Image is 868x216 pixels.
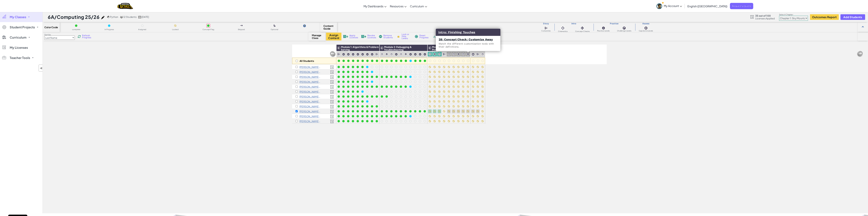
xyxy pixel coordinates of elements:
img: Licensed [330,115,334,118]
p: Avik Gandhi 6 [299,71,321,73]
img: IconInteractive.svg [404,53,407,56]
img: IconCutscene.svg [545,26,548,30]
img: IconCinematic.svg [560,26,565,30]
img: Licensed [330,100,334,104]
img: calendar.svg [138,16,141,18]
img: Licensed [330,95,334,99]
img: IconHint.svg [303,24,306,27]
img: iconPencil.svg [101,16,105,19]
img: IconOptionalLevel.svg [273,24,276,27]
img: IconCinematic.svg [447,53,451,56]
span: Practice Levels [597,30,610,32]
a: 28: Concept Check: Customize Away [439,38,493,41]
span: Module 1: Algorithms & Problem Solving [341,45,379,51]
span: Remove Students [383,34,394,39]
span: My Dashboards [364,4,383,8]
span: Curriculum [10,36,27,39]
span: Challenge Levels [617,30,631,32]
span: Skipped [238,29,245,30]
p: Match the different customization tools with their definitions. [439,42,498,48]
p: Vihaan Khanna 6 [299,85,321,88]
a: English ([GEOGRAPHIC_DATA]) [686,2,729,11]
img: IconCutscene.svg [338,53,341,56]
span: Color Code [44,26,58,29]
img: IconInteractive.svg [433,53,436,56]
img: IconPracticeLevel.svg [419,53,422,56]
img: IconCapstoneLevel.svg [644,26,648,30]
img: IconCutscene.svg [443,53,446,56]
span: Locked [172,29,178,30]
span: Cinematics [558,30,568,32]
img: IconInteractive.svg [385,53,388,56]
img: IconInteractive.svg [466,53,470,56]
img: IconLicenseRevoke.svg [361,35,366,38]
span: English ([GEOGRAPHIC_DATA]) [687,4,727,8]
img: IconPracticeLevel.svg [366,53,369,56]
img: IconCutscene.svg [477,53,480,56]
img: IconRemoveStudents.svg [379,35,382,38]
span: [DATE] [142,15,149,18]
p: Alexander Wallitt 6 [299,120,321,123]
img: IconLock.svg [397,35,400,38]
span: Revoke Licenses [367,34,376,39]
a: Outcomes Report [810,14,839,20]
img: IconReset.svg [415,35,418,38]
h1: 6A/Computing 25/26 [48,14,99,20]
span: Content Guide [323,24,333,30]
img: IconPracticeLevel.svg [423,53,426,56]
p: Nayan Sumaria 6 [299,115,321,118]
img: Licensed [330,75,334,79]
span: My Account [664,4,682,8]
img: IconPracticeLevel.svg [395,53,398,56]
p: Shaan Patel 6 [299,95,321,98]
label: Sort by [44,33,75,36]
button: Assign Content [326,33,341,40]
p: Niam Chawda 6 [299,66,321,68]
img: avatar [656,3,662,9]
img: IconPracticeLevel.svg [371,53,374,56]
img: Arrow_Left_Inactive.png [856,51,863,57]
span: Python [110,15,118,18]
img: Licensed [330,110,334,114]
img: python.png [107,16,110,18]
a: Ozaria by CodeCombat logo [117,3,133,10]
span: Apply Licenses [349,34,358,39]
a: Curriculum [408,2,429,11]
span: In Progress [105,29,114,30]
p: Ayad Rinowz Mohamed 6 [299,110,321,113]
img: IconPracticeLevel.svg [409,53,412,56]
img: IconReload.svg [78,35,81,38]
span: Lock or Skip Levels [402,33,412,39]
img: IconPracticeLevel.svg [414,53,417,56]
img: IconPracticeLevel.svg [602,26,605,30]
img: IconChallengeLevel.svg [622,26,626,30]
span: Reset Progress [419,34,430,39]
img: IconLicenseApply.svg [343,35,348,38]
span: Module 2: Debugging & Troubleshooting [384,45,412,51]
span: Refresh Progress [82,34,93,39]
img: IconArchive.svg [433,35,436,38]
p: Joshua Preston 6 [299,105,321,108]
a: Request a Quote [730,3,753,9]
p: All Students [300,59,314,62]
img: IconInteractive.svg [457,53,460,56]
img: IconCinematic.svg [390,53,393,56]
img: IconCapstoneLevel.svg [472,53,475,56]
img: Licensed [330,90,334,94]
span: Teacher Tools [10,56,30,59]
img: Licensed [330,105,334,109]
label: Select Chapter [779,13,808,16]
span: Licenses Applied [755,17,775,20]
img: Arrow_Left_Inactive.png [330,51,336,58]
p: Zakariya Paxton 6 [299,100,321,103]
p: Myan Karia 6 [299,80,321,83]
img: IconCinematic.svg [428,53,432,56]
img: IconCinematic.svg [462,53,465,56]
img: IconSkippedLevel.svg [240,25,243,26]
span: complete [72,29,80,30]
span: Module 3: Loops & Capstone Project Intro [432,45,466,51]
img: Licensed [330,65,334,69]
img: IconCinematic.svg [399,53,403,56]
img: IconCinematic.svg [481,53,484,56]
